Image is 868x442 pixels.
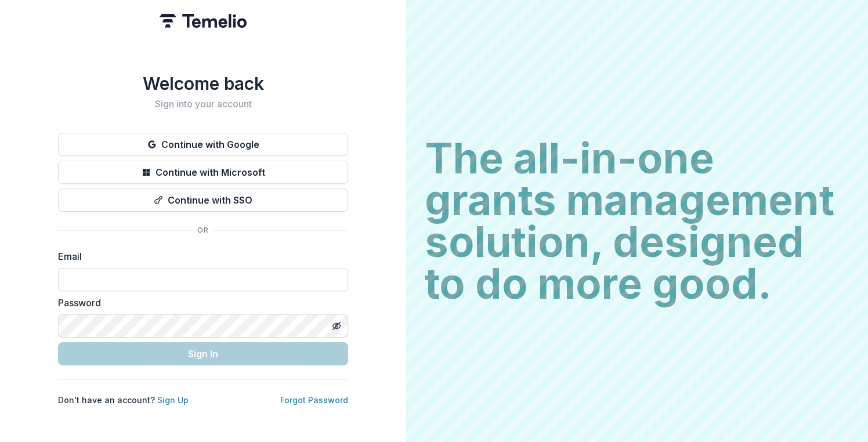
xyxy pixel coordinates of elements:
[157,395,189,405] a: Sign Up
[327,317,346,335] button: Toggle password visibility
[280,395,348,405] a: Forgot Password
[58,133,348,156] button: Continue with Google
[58,73,348,94] h1: Welcome back
[160,14,247,28] img: Temelio
[58,189,348,212] button: Continue with SSO
[58,296,341,310] label: Password
[58,342,348,365] button: Sign In
[58,161,348,184] button: Continue with Microsoft
[58,249,341,263] label: Email
[58,99,348,110] h2: Sign into your account
[58,394,189,406] p: Don't have an account?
